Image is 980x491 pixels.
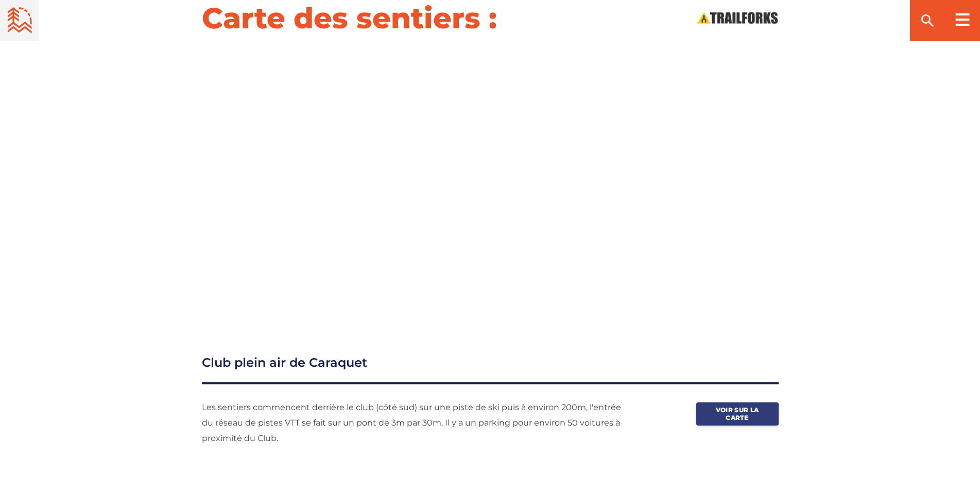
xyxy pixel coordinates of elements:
h3: Club plein air de Caraquet [202,353,779,384]
a: Voir sur la carte [696,402,779,426]
img: Voir sur Trailforks.com [696,11,779,25]
span: Voir sur la carte [712,406,763,421]
ion-icon: search [919,12,936,29]
p: Les sentiers commencent derrière le club (côté sud) sur une piste de ski puis à environ 200m, l'e... [202,400,629,446]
